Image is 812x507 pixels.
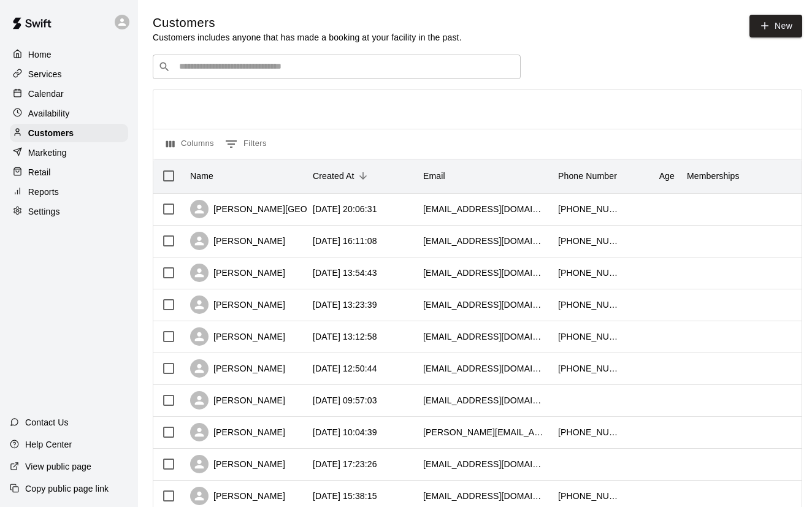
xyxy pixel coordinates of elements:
[28,48,52,61] p: Home
[423,490,546,502] div: swhitten315@gmail.com
[10,202,128,221] a: Settings
[313,299,377,311] div: 2025-08-20 13:23:39
[10,104,128,123] a: Availability
[28,88,64,100] p: Calendar
[153,31,462,44] p: Customers includes anyone that has made a booking at your facility in the past.
[626,159,681,193] div: Age
[552,159,626,193] div: Phone Number
[28,147,67,159] p: Marketing
[313,235,377,247] div: 2025-08-20 16:11:08
[558,362,619,375] div: +19367676355
[28,107,70,120] p: Availability
[25,460,91,473] p: View public page
[307,159,417,193] div: Created At
[10,143,128,162] a: Marketing
[423,330,546,343] div: marianavargas97@hotmail.com
[558,299,619,311] div: +12815082692
[184,159,307,193] div: Name
[10,85,128,103] a: Calendar
[749,15,802,37] a: New
[313,330,377,343] div: 2025-08-20 13:12:58
[190,455,285,473] div: [PERSON_NAME]
[10,124,128,142] a: Customers
[423,203,546,215] div: brittanypoland01@gmail.com
[558,267,619,279] div: +18327926499
[687,159,740,193] div: Memberships
[190,359,285,378] div: [PERSON_NAME]
[28,127,74,139] p: Customers
[190,423,285,441] div: [PERSON_NAME]
[558,235,619,247] div: +19365203434
[190,327,285,346] div: [PERSON_NAME]
[313,203,377,215] div: 2025-08-20 20:06:31
[28,186,59,198] p: Reports
[190,200,376,218] div: [PERSON_NAME][GEOGRAPHIC_DATA]
[10,183,128,201] a: Reports
[659,159,675,193] div: Age
[25,482,109,495] p: Copy public page link
[423,159,445,193] div: Email
[354,167,372,185] button: Sort
[10,45,128,64] a: Home
[313,458,377,470] div: 2025-08-18 17:23:26
[222,134,270,154] button: Show filters
[423,267,546,279] div: jgcarreno@yahoo.com
[153,15,462,31] h5: Customers
[423,299,546,311] div: vsanderson@safewaytransportation.net
[313,394,377,406] div: 2025-08-20 09:57:03
[190,232,285,250] div: [PERSON_NAME]
[417,159,552,193] div: Email
[190,159,213,193] div: Name
[313,159,354,193] div: Created At
[25,438,72,451] p: Help Center
[313,362,377,375] div: 2025-08-20 12:50:44
[423,362,546,375] div: johnnygomez0610@gmail.com
[423,394,546,406] div: jamietuberville@yahoo.com
[558,203,619,215] div: +12818135872
[10,65,128,83] a: Services
[190,264,285,282] div: [PERSON_NAME]
[190,391,285,410] div: [PERSON_NAME]
[190,487,285,505] div: [PERSON_NAME]
[313,490,377,502] div: 2025-08-18 15:38:15
[28,68,62,80] p: Services
[558,490,619,502] div: +17134106993
[423,235,546,247] div: juliabuxton88@outlook.com
[25,416,69,429] p: Contact Us
[313,426,377,438] div: 2025-08-19 10:04:39
[558,159,617,193] div: Phone Number
[10,163,128,181] a: Retail
[28,166,51,178] p: Retail
[423,426,546,438] div: emily.dunnam@outlook.com
[190,295,285,314] div: [PERSON_NAME]
[423,458,546,470] div: bz1268@aol.com
[558,426,619,438] div: +18329840970
[558,330,619,343] div: +18324984777
[153,55,521,79] div: Search customers by name or email
[28,205,60,218] p: Settings
[163,134,217,154] button: Select columns
[313,267,377,279] div: 2025-08-20 13:54:43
